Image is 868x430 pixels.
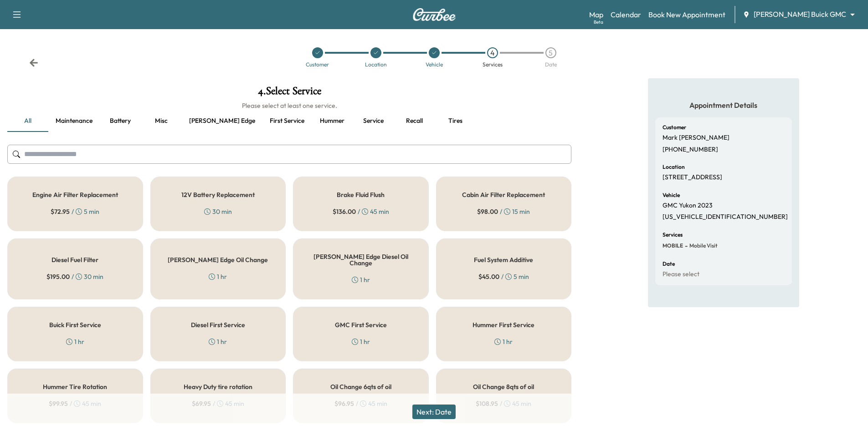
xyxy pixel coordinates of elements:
[474,257,533,263] h5: Fuel System Additive
[545,62,557,67] div: Date
[100,110,141,132] button: Battery
[412,8,456,21] img: Curbee Logo
[353,110,394,132] button: Service
[209,272,227,281] div: 1 hr
[48,110,100,132] button: Maintenance
[663,125,686,130] h6: Customer
[688,242,718,249] span: Mobile Visit
[141,110,182,132] button: Misc
[262,110,312,132] button: First service
[46,272,70,281] span: $ 195.00
[435,110,476,132] button: Tires
[663,173,722,182] p: [STREET_ADDRESS]
[181,192,255,198] h5: 12V Battery Replacement
[663,213,788,221] p: [US_VEHICLE_IDENTIFICATION_NUMBER]
[611,9,641,20] a: Calendar
[477,207,530,216] div: / 15 min
[483,62,503,67] div: Services
[394,110,435,132] button: Recall
[663,146,718,154] p: [PHONE_NUMBER]
[29,58,38,67] div: Back
[182,110,262,132] button: [PERSON_NAME] edge
[51,257,98,263] h5: Diesel Fuel Filter
[7,110,48,132] button: all
[330,384,391,390] h5: Oil Change 6qts of oil
[51,207,70,216] span: $ 72.95
[478,272,499,281] span: $ 45.00
[473,322,534,328] h5: Hummer First Service
[648,9,725,20] a: Book New Appointment
[352,337,370,346] div: 1 hr
[204,207,232,216] div: 30 min
[191,322,245,328] h5: Diesel First Service
[494,337,513,346] div: 1 hr
[663,192,680,198] h6: Vehicle
[306,62,329,67] div: Customer
[477,207,498,216] span: $ 98.00
[663,261,675,267] h6: Date
[51,207,99,216] div: / 5 min
[66,337,84,346] div: 1 hr
[594,19,603,25] div: Beta
[337,192,385,198] h5: Brake Fluid Flush
[462,192,545,198] h5: Cabin Air Filter Replacement
[32,192,118,198] h5: Engine Air Filter Replacement
[365,62,387,67] div: Location
[333,207,389,216] div: / 45 min
[663,164,685,170] h6: Location
[168,257,268,263] h5: [PERSON_NAME] Edge Oil Change
[473,384,534,390] h5: Oil Change 8qts of oil
[754,9,846,20] span: [PERSON_NAME] Buick GMC
[7,86,571,101] h1: 4 . Select Service
[46,272,103,281] div: / 30 min
[412,405,456,419] button: Next: Date
[312,110,353,132] button: Hummer
[184,384,252,390] h5: Heavy Duty tire rotation
[49,322,101,328] h5: Buick First Service
[478,272,529,281] div: / 5 min
[209,337,227,346] div: 1 hr
[655,100,792,110] h5: Appointment Details
[352,275,370,284] div: 1 hr
[663,242,683,249] span: MOBILE
[308,253,414,266] h5: [PERSON_NAME] Edge Diesel Oil Change
[663,270,699,278] p: Please select
[487,47,498,58] div: 4
[426,62,443,67] div: Vehicle
[333,207,356,216] span: $ 136.00
[7,110,571,132] div: basic tabs example
[335,322,387,328] h5: GMC First Service
[589,9,603,20] a: MapBeta
[545,47,556,58] div: 5
[663,134,729,142] p: Mark [PERSON_NAME]
[663,202,713,210] p: GMC Yukon 2023
[7,101,571,110] h6: Please select at least one service.
[43,384,107,390] h5: Hummer Tire Rotation
[683,241,688,250] span: -
[663,232,683,238] h6: Services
